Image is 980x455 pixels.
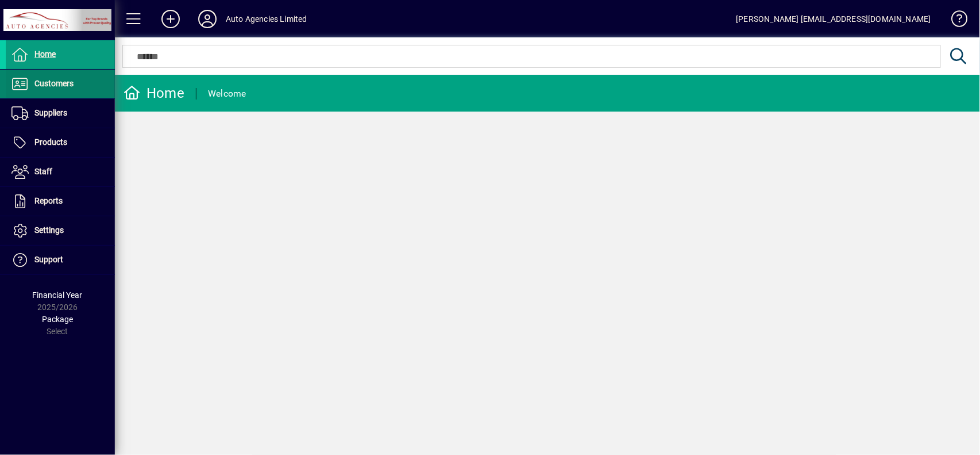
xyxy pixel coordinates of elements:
a: Settings [6,216,115,245]
a: Suppliers [6,99,115,128]
span: Support [34,255,63,264]
button: Profile [189,9,226,29]
div: Welcome [208,85,246,103]
a: Products [6,128,115,157]
div: [PERSON_NAME] [EMAIL_ADDRESS][DOMAIN_NAME] [736,10,931,28]
a: Customers [6,70,115,98]
span: Package [42,315,73,324]
span: Settings [34,225,64,235]
span: Reports [34,196,63,205]
span: Home [34,49,56,59]
div: Auto Agencies Limited [226,10,307,28]
a: Reports [6,187,115,216]
span: Financial Year [33,290,83,300]
span: Products [34,137,67,147]
span: Customers [34,79,74,88]
a: Staff [6,158,115,186]
span: Staff [34,167,52,176]
a: Support [6,246,115,274]
button: Add [152,9,189,29]
span: Suppliers [34,108,67,117]
a: Knowledge Base [943,2,966,40]
div: Home [124,84,184,102]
